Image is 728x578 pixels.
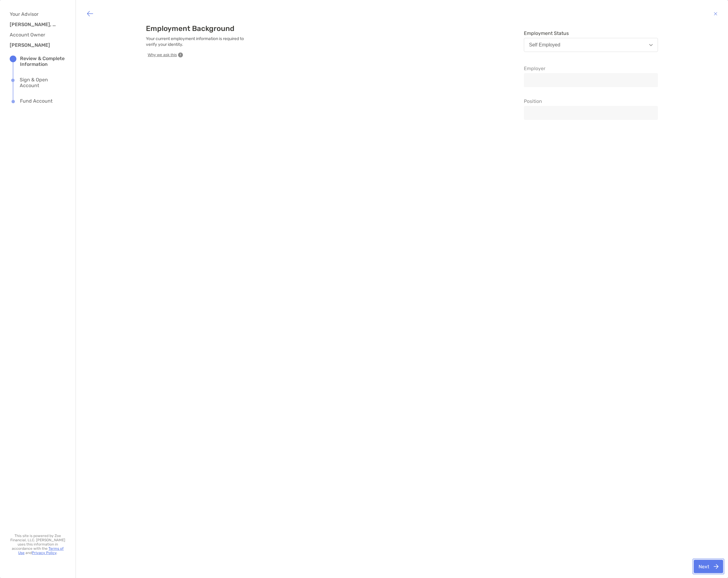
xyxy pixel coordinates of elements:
[20,98,52,105] div: Fund Account
[18,546,64,555] a: Terms of Use
[694,560,723,573] button: Next
[146,36,249,47] p: Your current employment information is required to verify your identity.
[524,30,658,36] span: Employment Status
[524,78,658,83] input: Employer
[146,24,249,33] h3: Employment Background
[649,44,653,46] img: Open dropdown arrow
[524,38,658,52] button: Self Employed
[146,52,185,58] button: Why we ask this
[20,77,66,88] div: Sign & Open Account
[714,10,717,17] img: button icon
[32,551,56,555] a: Privacy Policy
[148,52,177,58] span: Why we ask this
[529,42,560,48] div: Self Employed
[524,66,658,71] span: Employer
[10,11,61,17] h4: Your Advisor
[86,10,94,17] img: button icon
[10,534,66,555] p: This site is powered by Zoe Financial, LLC. [PERSON_NAME] uses this information in accordance wit...
[524,110,658,116] input: Position
[10,22,58,27] h3: [PERSON_NAME], MBA, CFA
[10,32,61,38] h4: Account Owner
[10,42,58,48] h3: [PERSON_NAME]
[20,56,66,67] div: Review & Complete Information
[524,98,658,104] span: Position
